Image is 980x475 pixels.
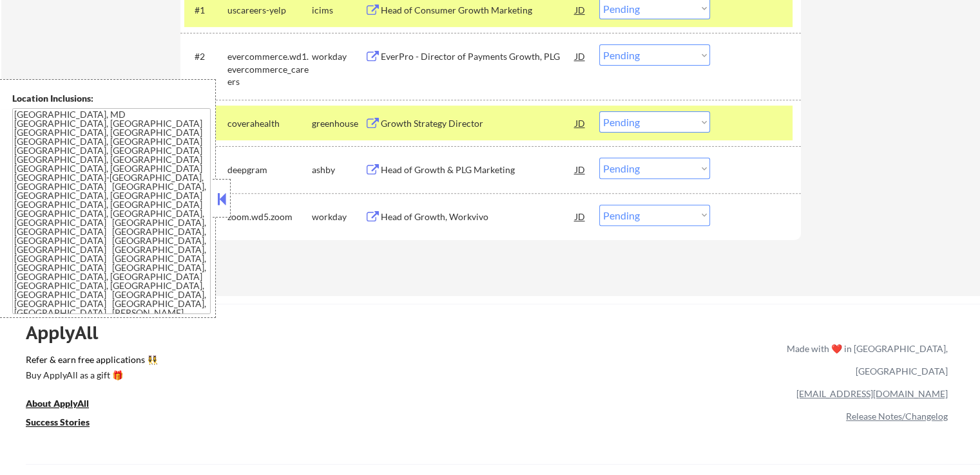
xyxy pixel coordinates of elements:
div: Head of Growth, Workvivo [381,210,575,223]
div: JD [574,205,587,228]
div: EverPro - Director of Payments Growth, PLG [381,50,575,63]
a: Success Stories [26,416,107,432]
div: greenhouse [312,117,365,130]
div: workday [312,210,365,223]
div: Head of Consumer Growth Marketing [381,4,575,17]
div: Buy ApplyAll as a gift 🎁 [26,371,155,380]
div: JD [574,158,587,181]
div: uscareers-yelp [227,4,312,17]
div: ApplyAll [26,322,113,344]
div: #1 [195,4,217,17]
div: #2 [195,50,217,63]
div: Head of Growth & PLG Marketing [381,163,575,176]
u: Success Stories [26,416,90,427]
div: ashby [312,163,365,176]
div: Growth Strategy Director [381,117,575,130]
div: JD [574,44,587,68]
div: icims [312,4,365,17]
a: Refer & earn free applications 👯‍♀️ [26,355,517,369]
div: workday [312,50,365,63]
div: zoom.wd5.zoom [227,210,312,223]
a: [EMAIL_ADDRESS][DOMAIN_NAME] [796,388,948,399]
div: coverahealth [227,117,312,130]
div: JD [574,111,587,135]
div: Made with ❤️ in [GEOGRAPHIC_DATA], [GEOGRAPHIC_DATA] [782,337,948,382]
a: About ApplyAll [26,397,107,413]
a: Release Notes/Changelog [846,411,948,422]
div: deepgram [227,163,312,176]
u: About ApplyAll [26,398,89,409]
div: Location Inclusions: [12,92,211,105]
div: evercommerce.wd1.evercommerce_careers [227,50,312,88]
a: Buy ApplyAll as a gift 🎁 [26,369,155,385]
